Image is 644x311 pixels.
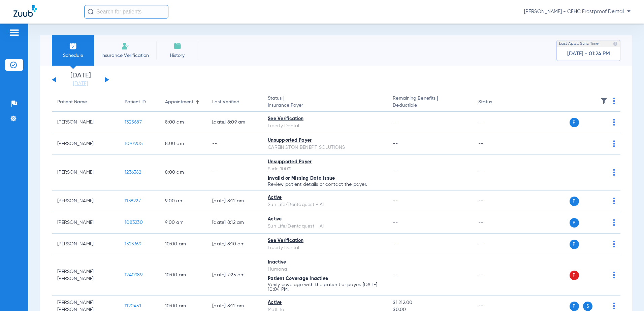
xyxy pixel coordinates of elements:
span: -- [393,199,398,203]
div: Active [268,194,382,201]
img: last sync help info [613,41,618,46]
img: Zuub Logo [13,5,37,17]
span: 1120451 [125,304,141,308]
th: Status [473,93,518,112]
div: Liberty Dental [268,123,382,130]
p: Review patient details or contact the payer. [268,182,382,187]
a: [DATE] [60,80,101,87]
span: $1,212.00 [393,299,467,306]
span: P [570,118,579,127]
div: Slide 100% [268,166,382,173]
span: -- [393,242,398,246]
td: 10:00 AM [160,255,207,296]
td: 8:00 AM [160,155,207,191]
div: Appointment [165,99,201,106]
span: History [161,52,193,59]
span: 1097905 [125,141,143,146]
span: 1236362 [125,170,141,175]
td: [PERSON_NAME] [52,234,119,255]
img: group-dot-blue.svg [613,119,615,126]
div: Inactive [268,259,382,266]
div: Active [268,299,382,306]
div: See Verification [268,115,382,123]
img: group-dot-blue.svg [613,241,615,247]
th: Remaining Benefits | [387,93,473,112]
td: 8:00 AM [160,133,207,155]
span: -- [393,120,398,125]
td: [PERSON_NAME] [52,133,119,155]
div: Patient Name [57,99,87,106]
td: -- [207,133,262,155]
td: [DATE] 8:12 AM [207,212,262,234]
div: Liberty Dental [268,244,382,251]
td: 9:00 AM [160,191,207,212]
td: [DATE] 8:10 AM [207,234,262,255]
span: [PERSON_NAME] - CFHC Frostproof Dental [524,8,631,15]
td: [DATE] 8:09 AM [207,112,262,133]
div: CAREINGTON BENEFIT SOLUTIONS [268,144,382,151]
span: 1138227 [125,199,141,203]
li: [DATE] [60,72,101,87]
span: 1240989 [125,273,142,277]
p: Verify coverage with the patient or payer. [DATE] 10:04 PM. [268,282,382,292]
span: Patient Coverage Inactive [268,276,328,281]
td: [PERSON_NAME] [PERSON_NAME] [52,255,119,296]
img: group-dot-blue.svg [613,140,615,147]
span: -- [393,141,398,146]
div: Active [268,216,382,223]
div: Unsupported Payer [268,137,382,144]
img: Manual Insurance Verification [121,42,129,50]
td: -- [473,191,518,212]
span: Deductible [393,102,467,109]
td: -- [473,212,518,234]
img: hamburger-icon [9,29,20,37]
span: -- [393,170,398,175]
span: -- [393,273,398,277]
img: group-dot-blue.svg [613,98,615,104]
td: [PERSON_NAME] [52,112,119,133]
span: P [570,271,579,280]
div: Patient ID [125,99,146,106]
span: 1083230 [125,220,143,225]
span: P [570,218,579,228]
td: 10:00 AM [160,234,207,255]
img: group-dot-blue.svg [613,169,615,176]
span: Insurance Verification [99,52,151,59]
td: -- [473,112,518,133]
span: 1323369 [125,242,141,246]
iframe: Chat Widget [610,279,644,311]
th: Status | [262,93,387,112]
div: Humana [268,266,382,273]
span: P [570,302,579,311]
div: Last Verified [212,99,257,106]
td: -- [207,155,262,191]
td: [DATE] 7:25 AM [207,255,262,296]
div: Patient Name [57,99,114,106]
td: 8:00 AM [160,112,207,133]
img: filter.svg [601,98,607,104]
img: Schedule [69,42,77,50]
span: S [583,302,592,311]
div: Unsupported Payer [268,159,382,166]
div: Sun Life/Dentaquest - AI [268,223,382,230]
div: Patient ID [125,99,154,106]
img: group-dot-blue.svg [613,219,615,226]
img: group-dot-blue.svg [613,198,615,204]
td: -- [473,255,518,296]
td: [PERSON_NAME] [52,212,119,234]
span: P [570,240,579,249]
span: Last Appt. Sync Time: [559,40,600,47]
div: Sun Life/Dentaquest - AI [268,201,382,208]
td: [DATE] 8:12 AM [207,191,262,212]
span: Invalid or Missing Data Issue [268,176,335,181]
img: Search Icon [88,9,94,15]
span: Insurance Payer [268,102,382,109]
span: [DATE] - 01:24 PM [567,50,610,57]
div: Appointment [165,99,193,106]
td: [PERSON_NAME] [52,191,119,212]
div: See Verification [268,237,382,244]
td: 9:00 AM [160,212,207,234]
span: P [570,197,579,206]
span: Schedule [57,52,89,59]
